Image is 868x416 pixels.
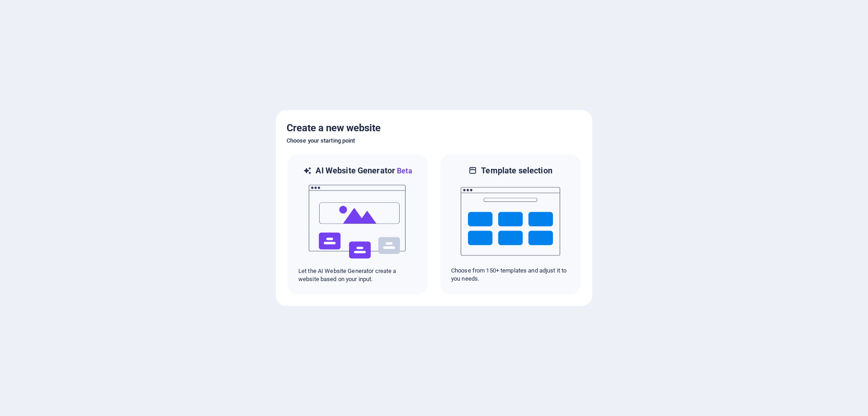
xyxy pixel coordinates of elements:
[287,135,581,146] h6: Choose your starting point
[308,177,407,267] img: ai
[287,153,429,295] div: AI Website GeneratorBetaaiLet the AI Website Generator create a website based on your input.
[316,165,412,177] h6: AI Website Generator
[395,167,412,175] span: Beta
[481,165,552,176] h6: Template selection
[451,267,570,283] p: Choose from 150+ templates and adjust it to you needs.
[287,121,581,135] h5: Create a new website
[439,153,581,295] div: Template selectionChoose from 150+ templates and adjust it to you needs.
[298,267,417,283] p: Let the AI Website Generator create a website based on your input.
